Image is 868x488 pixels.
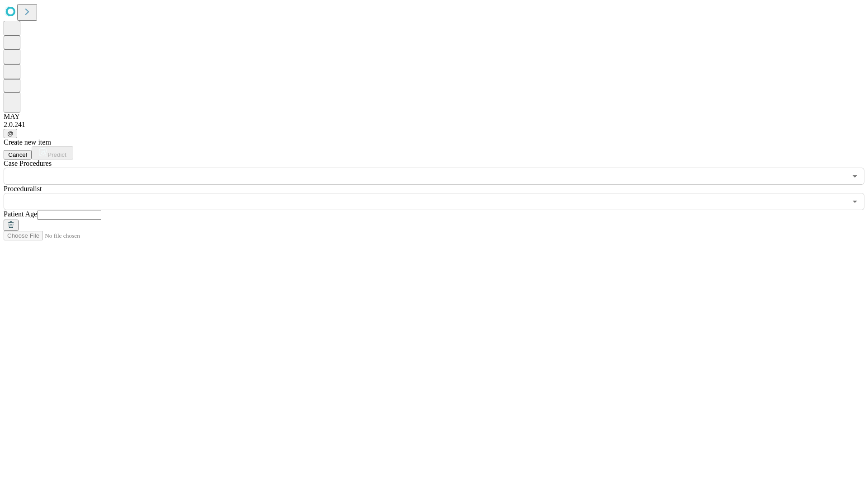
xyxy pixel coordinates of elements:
[4,185,42,192] span: Proceduralist
[849,195,861,208] button: Open
[4,210,37,218] span: Patient Age
[4,138,51,146] span: Create new item
[4,160,52,167] span: Scheduled Procedure
[32,146,73,160] button: Predict
[4,129,17,138] button: @
[47,151,66,158] span: Predict
[849,170,861,183] button: Open
[4,121,864,129] div: 2.0.241
[8,151,27,158] span: Cancel
[4,150,32,160] button: Cancel
[7,130,14,137] span: @
[4,113,864,121] div: MAY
